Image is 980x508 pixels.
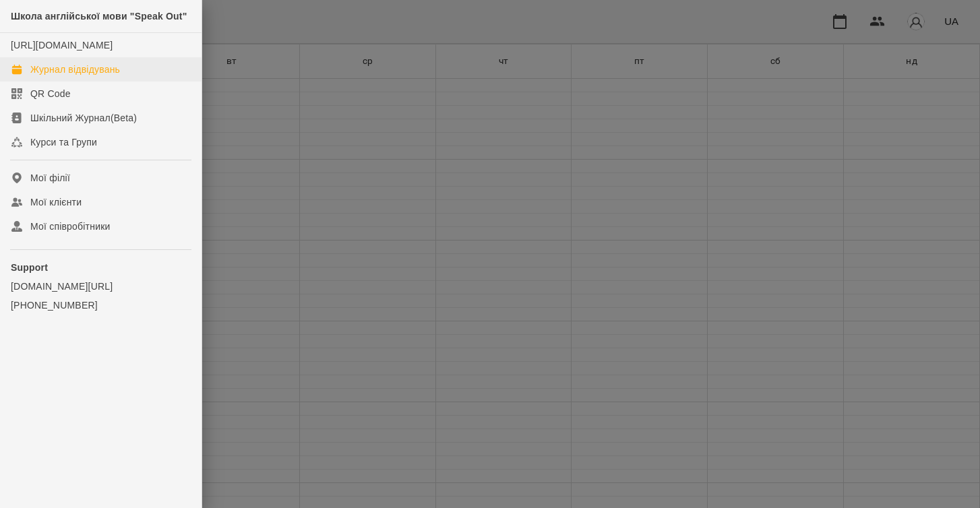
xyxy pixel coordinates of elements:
p: Support [11,261,191,274]
div: Журнал відвідувань [30,63,120,76]
div: Курси та Групи [30,135,97,149]
div: QR Code [30,87,71,100]
a: [DOMAIN_NAME][URL] [11,280,191,293]
a: [PHONE_NUMBER] [11,298,191,312]
a: [URL][DOMAIN_NAME] [11,40,113,51]
span: Школа англійської мови "Speak Out" [11,11,187,22]
div: Мої клієнти [30,195,82,209]
div: Мої філії [30,171,70,185]
div: Шкільний Журнал(Beta) [30,111,137,125]
div: Мої співробітники [30,220,111,233]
